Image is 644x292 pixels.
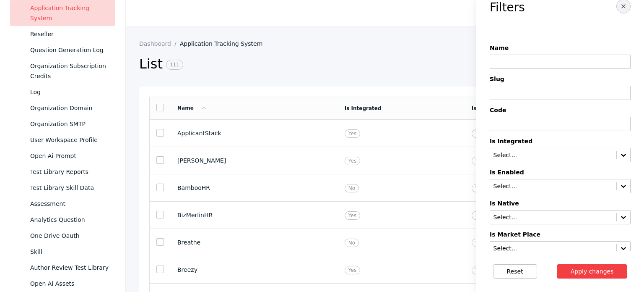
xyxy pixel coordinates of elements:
a: Skill [10,244,115,260]
div: Reseller [30,29,109,39]
a: Organization SMTP [10,116,115,132]
label: Code [490,107,631,113]
div: Skill [30,247,109,257]
section: [PERSON_NAME] [177,157,331,164]
a: One Drive Oauth [10,228,115,244]
div: Assessment [30,199,109,209]
span: No [345,184,359,192]
span: Yes [472,239,487,247]
div: Author Review Test Library [30,263,109,273]
a: Is Enabled [472,105,501,111]
button: Reset [493,264,537,279]
h3: Filters [490,1,525,14]
a: Assessment [10,196,115,212]
a: Open Ai Prompt [10,148,115,164]
div: One Drive Oauth [30,231,109,241]
div: Test Library Skill Data [30,183,109,193]
span: Yes [472,129,487,138]
span: 111 [166,60,183,70]
a: Name [177,105,207,111]
label: Is Native [490,200,631,207]
div: Organization SMTP [30,119,109,129]
span: Yes [345,129,360,138]
span: No [472,211,486,220]
div: Organization Subscription Credits [30,61,109,81]
span: Yes [345,211,360,220]
a: Question Generation Log [10,42,115,58]
section: Breezy [177,266,331,273]
span: Yes [472,184,487,192]
label: Is Market Place [490,231,631,238]
span: No [345,239,359,247]
label: Slug [490,76,631,82]
section: BambooHR [177,184,331,191]
a: Log [10,84,115,100]
a: Organization Domain [10,100,115,116]
a: Open Ai Assets [10,276,115,292]
div: Question Generation Log [30,45,109,55]
div: Application Tracking System [30,3,109,23]
a: Author Review Test Library [10,260,115,276]
div: Analytics Question [30,215,109,225]
a: Reseller [10,26,115,42]
div: User Workspace Profile [30,135,109,145]
h2: List [139,55,500,73]
label: Name [490,45,631,51]
span: Yes [472,157,487,165]
a: Is Integrated [345,105,382,111]
a: Application Tracking System [180,40,270,47]
div: Organization Domain [30,103,109,113]
a: Analytics Question [10,212,115,228]
span: Yes [345,266,360,274]
button: Apply changes [557,264,628,279]
a: Organization Subscription Credits [10,58,115,84]
span: Yes [345,157,360,165]
a: Dashboard [139,40,180,47]
label: Is Integrated [490,138,631,145]
div: Open Ai Assets [30,279,109,289]
section: BizMerlinHR [177,212,331,218]
div: Open Ai Prompt [30,151,109,161]
a: Test Library Reports [10,164,115,180]
div: Log [30,87,109,97]
a: User Workspace Profile [10,132,115,148]
section: ApplicantStack [177,130,331,137]
span: Yes [472,266,487,274]
label: Is Enabled [490,169,631,176]
div: Test Library Reports [30,167,109,177]
a: Test Library Skill Data [10,180,115,196]
section: Breathe [177,239,331,246]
